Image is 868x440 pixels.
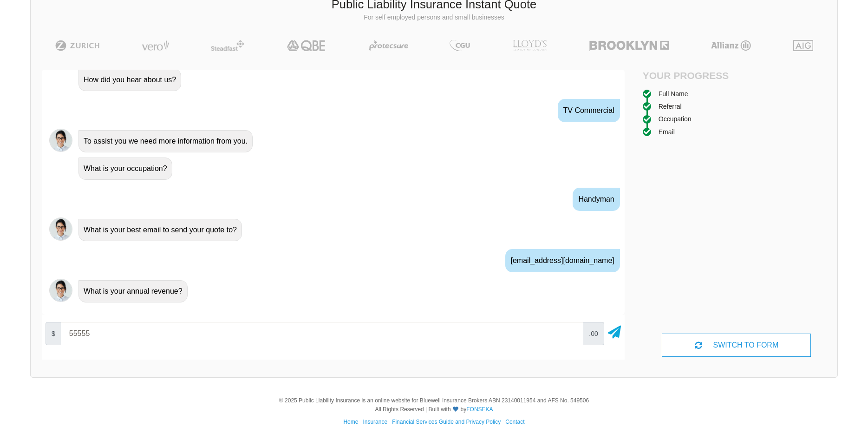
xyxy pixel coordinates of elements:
[49,217,72,241] img: Chatbot | PLI
[790,40,817,51] img: AIG | Public Liability Insurance
[78,280,188,302] div: What is your annual revenue?
[51,40,104,51] img: Zurich | Public Liability Insurance
[659,89,688,99] div: Full Name
[363,419,387,425] a: Insurance
[46,322,61,345] span: $
[281,40,332,51] img: QBE | Public Liability Insurance
[78,158,172,180] div: What is your occupation?
[466,406,493,413] a: FONSEKA
[659,127,675,137] div: Email
[61,322,583,345] input: Your annual revenue
[505,419,524,425] a: Contact
[706,40,756,51] img: Allianz | Public Liability Insurance
[662,334,811,357] div: SWITCH TO FORM
[659,101,682,112] div: Referral
[365,40,412,51] img: Protecsure | Public Liability Insurance
[446,40,474,51] img: CGU | Public Liability Insurance
[137,40,173,51] img: Vero | Public Liability Insurance
[49,129,72,152] img: Chatbot | PLI
[508,40,552,51] img: LLOYD's | Public Liability Insurance
[78,130,253,152] div: To assist you we need more information from you.
[558,99,620,122] div: TV Commercial
[505,249,620,272] div: [EMAIL_ADDRESS][DOMAIN_NAME]
[78,219,242,241] div: What is your best email to send your quote to?
[392,419,501,425] a: Financial Services Guide and Privacy Policy
[573,188,620,211] div: Handyman
[38,13,830,22] p: For self employed persons and small businesses
[49,279,72,302] img: Chatbot | PLI
[659,114,692,124] div: Occupation
[207,40,248,51] img: Steadfast | Public Liability Insurance
[643,70,737,81] h4: Your Progress
[343,419,358,425] a: Home
[78,69,181,91] div: How did you hear about us?
[586,40,672,51] img: Brooklyn | Public Liability Insurance
[583,322,604,345] span: .00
